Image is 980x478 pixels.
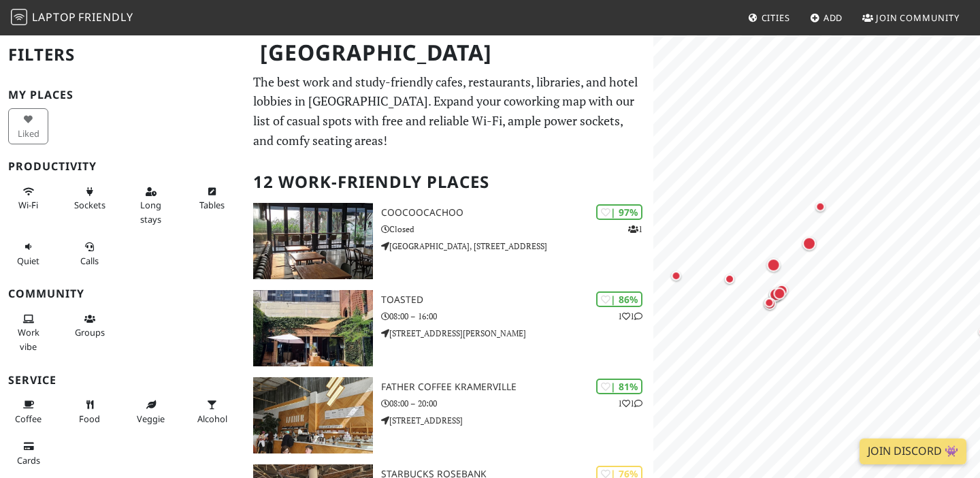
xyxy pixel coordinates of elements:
p: [STREET_ADDRESS] [381,414,653,427]
h3: Service [8,374,237,387]
h3: Community [8,287,237,300]
a: LaptopFriendly LaptopFriendly [11,6,133,30]
span: Friendly [78,10,133,25]
p: 08:00 – 20:00 [381,397,653,410]
button: Wi-Fi [8,180,48,217]
button: Groups [69,308,110,344]
div: Map marker [812,198,828,214]
h2: 12 Work-Friendly Places [253,161,645,203]
span: Credit cards [17,454,40,466]
div: Map marker [770,285,788,302]
h3: Productivity [8,160,237,173]
span: Veggie [137,413,165,425]
div: | 81% [596,379,642,394]
div: Map marker [761,294,777,310]
a: Join Discord 👾 [860,439,966,464]
p: 08:00 – 16:00 [381,310,653,323]
span: Food [79,413,100,425]
button: Calls [69,236,110,272]
span: Video/audio calls [80,255,99,267]
button: Long stays [131,180,171,230]
p: [STREET_ADDRESS][PERSON_NAME] [381,327,653,340]
button: Tables [192,180,232,217]
a: Join Community [857,5,965,30]
span: Coffee [15,413,42,425]
img: Coocoocachoo [253,203,373,279]
div: Map marker [766,285,785,304]
div: Map marker [761,295,779,313]
span: Alcohol [197,413,227,425]
h2: Filters [8,34,237,76]
button: Alcohol [192,394,232,430]
a: Add [804,5,849,30]
button: Coffee [8,394,48,430]
p: 1 [628,223,642,236]
span: Stable Wi-Fi [18,199,38,211]
span: Cities [762,12,790,24]
a: Coocoocachoo | 97% 1 Coocoocachoo Closed [GEOGRAPHIC_DATA], [STREET_ADDRESS] [245,203,653,279]
h3: My Places [8,89,237,101]
a: Father Coffee Kramerville | 81% 11 Father Coffee Kramerville 08:00 – 20:00 [STREET_ADDRESS] [245,377,653,453]
h3: Toasted [381,294,653,306]
div: Map marker [766,287,784,304]
p: 1 1 [618,397,642,410]
div: Map marker [721,270,738,287]
span: Power sockets [74,199,105,211]
p: Closed [381,223,653,236]
div: Map marker [800,234,819,253]
p: [GEOGRAPHIC_DATA], [STREET_ADDRESS] [381,240,653,253]
h3: Father Coffee Kramerville [381,381,653,393]
button: Quiet [8,236,48,272]
div: Map marker [773,281,791,299]
img: Father Coffee Kramerville [253,377,373,453]
button: Cards [8,435,48,471]
a: Cities [742,5,796,30]
div: | 86% [596,291,642,307]
button: Sockets [69,180,110,217]
span: Quiet [17,255,39,267]
div: Map marker [668,268,684,284]
span: Group tables [75,326,105,338]
span: Laptop [32,10,76,25]
button: Work vibe [8,308,48,357]
p: 1 1 [618,310,642,323]
span: Work-friendly tables [199,199,225,211]
img: Toasted [253,290,373,366]
img: LaptopFriendly [11,9,27,25]
div: | 97% [596,204,642,220]
button: Food [69,394,110,430]
span: Long stays [140,199,161,225]
span: People working [18,326,39,352]
span: Join Community [876,12,960,24]
a: Toasted | 86% 11 Toasted 08:00 – 16:00 [STREET_ADDRESS][PERSON_NAME] [245,290,653,366]
div: Map marker [764,255,783,274]
span: Add [823,12,843,24]
h1: [GEOGRAPHIC_DATA] [249,34,651,71]
p: The best work and study-friendly cafes, restaurants, libraries, and hotel lobbies in [GEOGRAPHIC_... [253,72,645,150]
button: Veggie [131,394,171,430]
h3: Coocoocachoo [381,207,653,219]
